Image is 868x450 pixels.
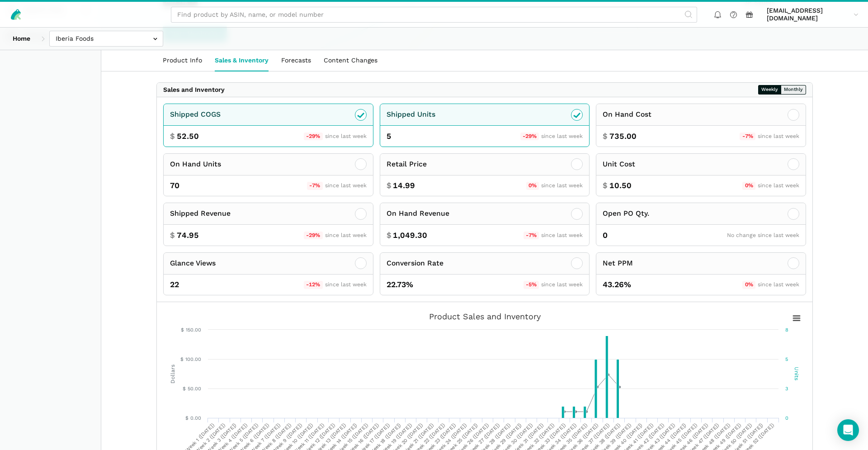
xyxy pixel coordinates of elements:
[180,356,184,362] tspan: $
[603,159,635,170] div: Unit Cost
[181,327,184,333] tspan: $
[188,386,201,392] tspan: 50.00
[177,230,199,241] span: 74.95
[186,327,201,333] tspan: 150.00
[387,258,443,269] div: Conversion Rate
[727,232,799,238] span: No change since last week
[785,356,788,362] text: 5
[526,182,539,190] span: 0%
[596,203,806,246] button: Open PO Qty. 0 No change since last week
[742,281,755,289] span: 0%
[380,252,590,296] button: Conversion Rate 22.73% -5% since last week
[380,203,590,246] button: On Hand Revenue $ 1,049.30 -7% since last week
[785,386,788,392] text: 3
[429,312,541,321] tspan: Product Sales and Inventory
[190,415,201,421] tspan: 0.00
[387,180,392,191] span: $
[307,182,323,190] span: -7%
[6,31,37,47] a: Home
[170,365,176,384] tspan: Dollars
[170,230,175,241] span: $
[163,252,373,296] button: Glance Views 22 -12% since last week
[304,281,323,289] span: -12%
[837,419,859,441] div: Open Intercom Messenger
[163,104,373,147] button: Shipped COGS $ 52.50 -29% since last week
[49,31,163,47] input: Iberia Foods
[603,109,651,120] div: On Hand Cost
[603,258,633,269] div: Net PPM
[387,230,392,241] span: $
[185,415,189,421] tspan: $
[170,109,221,120] div: Shipped COGS
[781,85,806,95] button: Monthly
[541,281,583,288] span: since last week
[793,367,800,381] tspan: Units
[785,327,788,333] text: 8
[541,232,583,238] span: since last week
[520,133,539,141] span: -29%
[177,131,199,142] span: 52.50
[304,133,323,141] span: -29%
[170,159,221,170] div: On Hand Units
[380,153,590,197] button: Retail Price $ 14.99 0% since last week
[541,182,583,189] span: since last week
[603,131,608,142] span: $
[275,50,317,71] a: Forecasts
[163,86,225,94] div: Sales and Inventory
[603,279,631,290] span: 43.26%
[758,281,799,288] span: since last week
[325,281,367,288] span: since last week
[325,232,367,238] span: since last week
[387,159,427,170] div: Retail Price
[183,386,186,392] tspan: $
[758,182,799,189] span: since last week
[541,133,583,139] span: since last week
[764,5,862,24] a: [EMAIL_ADDRESS][DOMAIN_NAME]
[208,50,275,71] a: Sales & Inventory
[170,208,231,219] div: Shipped Revenue
[603,230,608,241] span: 0
[170,279,179,290] span: 22
[387,131,391,142] span: 5
[603,180,608,191] span: $
[325,133,367,139] span: since last week
[393,230,427,241] span: 1,049.30
[740,133,755,141] span: -7%
[758,133,799,139] span: since last week
[170,258,216,269] div: Glance Views
[156,50,208,71] a: Product Info
[163,203,373,246] button: Shipped Revenue $ 74.95 -29% since last week
[524,281,539,289] span: -5%
[609,180,632,191] span: 10.50
[758,85,781,95] button: Weekly
[170,180,179,191] span: 70
[185,356,201,362] tspan: 100.00
[596,153,806,197] button: Unit Cost $ 10.50 0% since last week
[524,232,539,240] span: -7%
[325,182,367,189] span: since last week
[785,415,788,421] text: 0
[304,232,323,240] span: -29%
[603,208,649,219] div: Open PO Qty.
[387,208,449,219] div: On Hand Revenue
[171,7,697,23] input: Find product by ASIN, name, or model number
[387,279,413,290] span: 22.73%
[387,109,435,120] div: Shipped Units
[596,252,806,296] button: Net PPM 43.26% 0% since last week
[170,131,175,142] span: $
[380,104,590,147] button: Shipped Units 5 -29% since last week
[767,7,850,23] span: [EMAIL_ADDRESS][DOMAIN_NAME]
[596,104,806,147] button: On Hand Cost $ 735.00 -7% since last week
[609,131,637,142] span: 735.00
[317,50,384,71] a: Content Changes
[742,182,755,190] span: 0%
[393,180,415,191] span: 14.99
[163,153,373,197] button: On Hand Units 70 -7% since last week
